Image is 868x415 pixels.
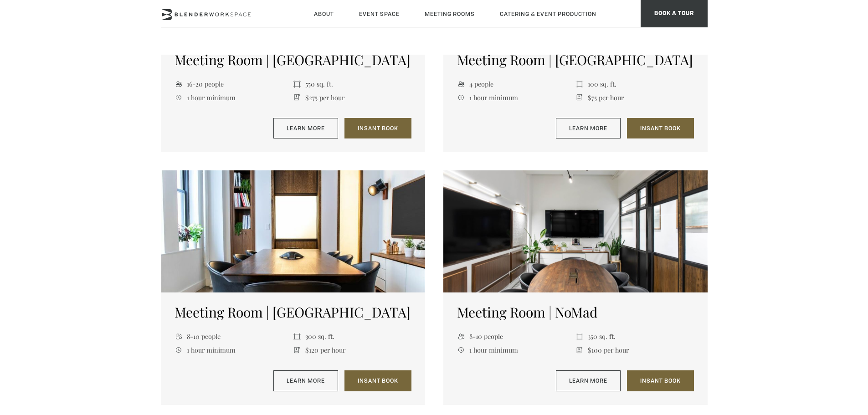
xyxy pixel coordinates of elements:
li: 16-20 people [175,77,293,91]
li: 1 hour minimum [175,91,293,104]
li: 1 hour minimum [457,91,575,104]
li: 4 people [457,77,575,91]
h5: Meeting Room | [GEOGRAPHIC_DATA] [175,51,411,68]
li: 8-10 people [457,330,575,343]
li: $100 per hour [575,343,694,356]
li: 8-10 people [175,330,293,343]
a: Learn More [556,370,621,391]
li: 550 sq. ft. [293,77,411,91]
h5: Meeting Room | NoMad [457,304,694,320]
a: Insant Book [627,118,694,139]
a: Learn More [556,118,621,139]
a: Insant Book [344,118,411,139]
li: 350 sq. ft. [575,330,694,343]
li: $120 per hour [293,343,411,356]
li: $75 per hour [575,91,694,104]
li: $275 per hour [293,91,411,104]
h5: Meeting Room | [GEOGRAPHIC_DATA] [175,304,411,320]
li: 1 hour minimum [457,343,575,356]
a: Insant Book [344,370,411,391]
h5: Meeting Room | [GEOGRAPHIC_DATA] [457,51,694,68]
li: 100 sq. ft. [575,77,694,91]
a: Insant Book [627,370,694,391]
a: Learn More [273,118,338,139]
li: 300 sq. ft. [293,330,411,343]
a: Learn More [273,370,338,391]
li: 1 hour minimum [175,343,293,356]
